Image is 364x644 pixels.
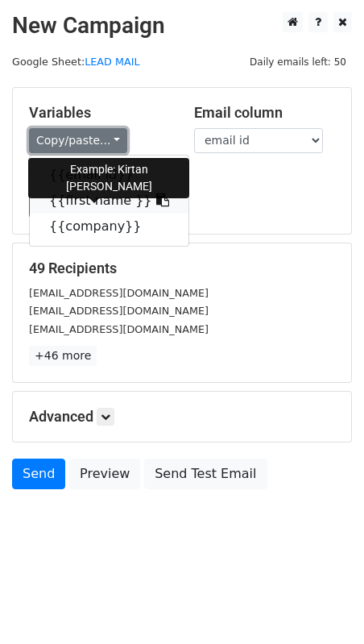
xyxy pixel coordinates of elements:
[29,260,335,277] h5: 49 Recipients
[144,459,267,489] a: Send Test Email
[12,459,65,489] a: Send
[283,567,364,644] iframe: Chat Widget
[29,104,170,122] h5: Variables
[29,305,209,317] small: [EMAIL_ADDRESS][DOMAIN_NAME]
[69,459,140,489] a: Preview
[12,12,352,39] h2: New Campaign
[30,214,188,239] a: {{company}}
[29,346,97,366] a: +46 more
[28,158,189,198] div: Example: Kirtan [PERSON_NAME]
[12,56,140,68] small: Google Sheet:
[244,56,352,68] a: Daily emails left: 50
[194,104,335,122] h5: Email column
[85,56,139,68] a: LEAD MAIL
[244,53,352,71] span: Daily emails left: 50
[29,128,127,153] a: Copy/paste...
[29,408,335,426] h5: Advanced
[29,287,209,299] small: [EMAIL_ADDRESS][DOMAIN_NAME]
[29,323,209,335] small: [EMAIL_ADDRESS][DOMAIN_NAME]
